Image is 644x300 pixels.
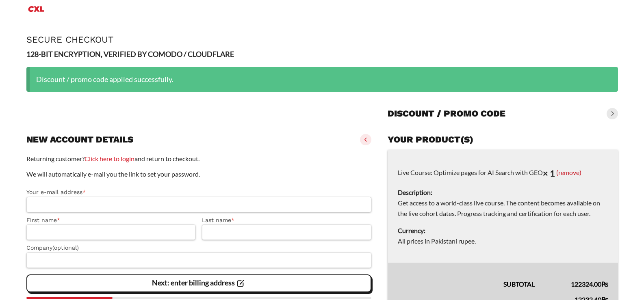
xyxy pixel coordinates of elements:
label: Your e-mail address [26,188,372,197]
a: Click here to login [85,155,134,162]
div: Discount / promo code applied successfully. [26,67,618,92]
p: We will automatically e-mail you the link to set your password. [26,169,372,179]
label: Last name [202,216,371,225]
h1: Secure Checkout [26,35,618,45]
label: Company [26,243,372,253]
p: Returning customer? and return to checkout. [26,153,372,164]
h3: Discount / promo code [388,108,505,119]
h3: New account details [26,134,133,145]
vaadin-button: Next: enter billing address [26,274,372,292]
span: (optional) [52,244,79,251]
label: First name [26,216,196,225]
strong: 128-BIT ENCRYPTION, VERIFIED BY COMODO / CLOUDFLARE [26,50,234,58]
